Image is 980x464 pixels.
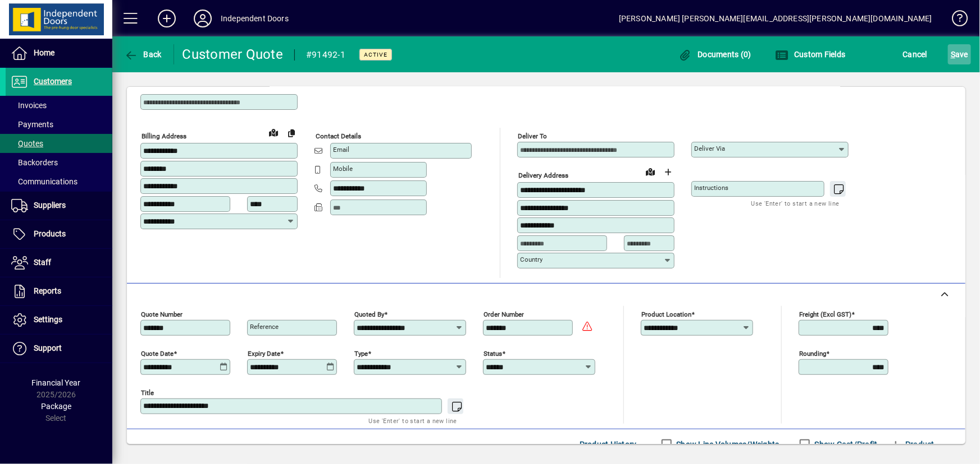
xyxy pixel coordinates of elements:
mat-hint: Use 'Enter' to start a new line [369,414,457,427]
span: Communications [11,177,78,186]
label: Show Cost/Profit [813,439,878,450]
mat-label: Deliver To [518,132,547,140]
button: Documents (0) [676,44,754,64]
mat-label: Status [484,349,502,357]
span: ave [951,45,968,63]
mat-label: Country [520,256,543,263]
span: Suppliers [34,201,66,210]
mat-label: Product location [641,310,691,318]
button: Back [121,44,165,64]
mat-label: Email [333,146,349,154]
span: Financial Year [32,378,81,387]
span: Cancel [903,45,928,63]
button: Choose address [659,163,677,181]
a: Staff [6,249,112,277]
a: View on map [265,123,282,141]
a: Reports [6,277,112,305]
div: #91492-1 [306,46,345,64]
span: Product [889,435,935,453]
button: Custom Fields [772,44,849,64]
span: Settings [34,315,62,324]
span: Reports [34,286,61,295]
button: Cancel [900,44,931,64]
button: Product [883,434,940,454]
span: Backorders [11,158,58,167]
mat-label: Reference [250,323,279,331]
span: Home [34,48,54,57]
a: Backorders [6,153,112,172]
span: Customers [34,77,72,86]
button: Copy to Delivery address [282,124,300,142]
mat-label: Expiry date [248,349,280,357]
a: View on map [641,163,659,180]
button: Product History [575,434,641,454]
span: S [951,50,955,59]
span: Invoices [11,101,47,110]
a: Suppliers [6,192,112,220]
mat-label: Mobile [333,165,353,173]
a: Settings [6,306,112,334]
app-page-header-button: Back [112,44,174,64]
div: Independent Doors [221,10,289,27]
span: Documents (0) [678,50,751,59]
a: Communications [6,172,112,191]
button: Profile [185,8,221,29]
a: Invoices [6,96,112,115]
label: Show Line Volumes/Weights [674,439,780,450]
div: Customer Quote [183,45,284,63]
button: Save [948,44,971,64]
span: Staff [34,258,51,267]
mat-label: Rounding [799,349,826,357]
mat-label: Quote number [141,310,183,318]
a: Products [6,220,112,248]
a: Payments [6,115,112,134]
button: Add [149,8,185,29]
mat-label: Instructions [694,184,728,192]
mat-label: Type [354,349,368,357]
span: Package [41,402,71,411]
span: Back [124,50,162,59]
span: Support [34,344,62,352]
mat-label: Order number [484,310,524,318]
mat-label: Freight (excl GST) [799,310,851,318]
a: Support [6,335,112,363]
mat-hint: Use 'Enter' to start a new line [751,197,840,210]
a: Knowledge Base [943,2,966,39]
mat-label: Title [141,388,154,396]
span: Quotes [11,139,43,148]
span: Payments [11,120,53,129]
span: Active [364,51,388,58]
span: Custom Fields [775,50,846,59]
a: Home [6,39,112,67]
a: Quotes [6,134,112,153]
div: [PERSON_NAME] [PERSON_NAME][EMAIL_ADDRESS][PERSON_NAME][DOMAIN_NAME] [619,10,932,27]
mat-label: Quoted by [354,310,384,318]
mat-label: Deliver via [694,145,725,152]
span: Products [34,229,66,238]
mat-label: Quote date [141,349,174,357]
span: Product History [580,435,637,453]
